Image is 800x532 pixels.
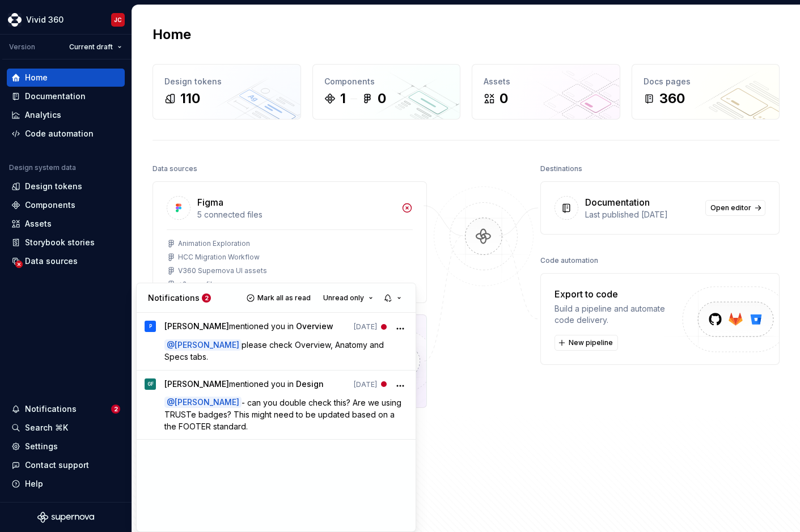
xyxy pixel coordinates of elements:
span: 2 [202,293,211,303]
button: More [392,321,408,336]
span: @ [164,397,242,408]
div: GF [147,378,154,390]
button: Unread only [318,290,378,306]
span: @ [164,339,242,351]
span: [PERSON_NAME] [164,379,229,389]
span: [PERSON_NAME] [164,321,229,331]
span: Design [296,379,324,389]
span: - can you double check this? Are we using TRUSTe badges? This might need to be updated based on a... [164,398,404,431]
span: [PERSON_NAME] [175,398,239,407]
p: Notifications [148,292,200,304]
button: Mark all as read [243,290,316,306]
button: More [392,378,408,394]
span: mentioned you in [164,378,324,394]
span: [PERSON_NAME] [175,340,239,350]
time: 6/14/2024, 7:56 AM [354,379,377,390]
span: Overview [296,321,333,331]
span: Unread only [323,293,364,303]
span: Mark all as read [257,293,311,303]
span: please check Overview, Anatomy and Specs tabs. [164,340,386,361]
span: mentioned you in [164,321,333,336]
time: 3/4/2025, 9:39 AM [354,321,377,333]
div: P [149,321,152,332]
